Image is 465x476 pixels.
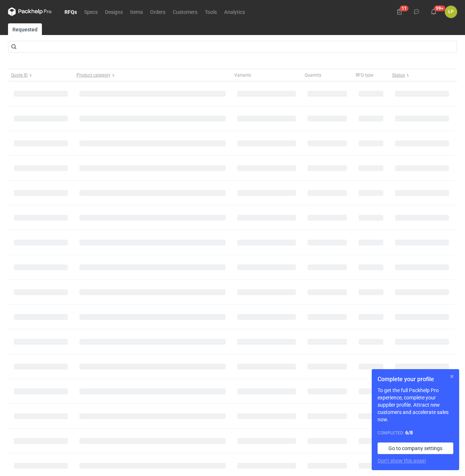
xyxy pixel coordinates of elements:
[8,7,52,16] svg: Packhelp Pro
[378,375,453,384] h1: Complete your profile
[234,72,251,78] span: Variants
[445,6,457,18] div: Łukasz Postawa
[220,7,249,16] a: Analytics
[8,23,42,35] a: Requested
[81,7,101,16] a: Specs
[101,7,126,16] a: Designs
[378,429,453,437] div: Completed:
[356,72,373,78] span: RFQ type
[389,69,455,81] button: Status
[448,372,456,381] button: Skip for now
[61,7,81,16] a: RFQs
[378,387,453,423] p: To get the full Packhelp Pro experience, complete your supplier profile. Attract new customers an...
[11,72,28,78] span: Quote ID
[126,7,146,16] a: Items
[8,69,74,81] button: Quote ID
[77,72,110,78] span: Product category
[394,6,405,18] button: 11
[392,72,405,78] span: Status
[169,7,201,16] a: Customers
[305,72,321,78] span: Quantity
[405,430,413,436] strong: 6 / 8
[378,442,453,454] a: Go to company settings
[146,7,169,16] a: Orders
[74,69,231,81] button: Product category
[201,7,220,16] a: Tools
[445,6,457,18] button: ŁP
[378,457,426,464] button: Don’t show this again
[428,6,439,18] button: 99+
